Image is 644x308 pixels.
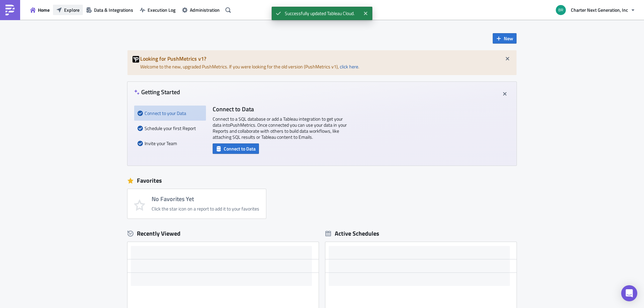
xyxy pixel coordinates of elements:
[38,6,50,13] span: Home
[325,230,379,237] div: Active Schedules
[213,106,347,113] h4: Connect to Data
[127,229,319,239] div: Recently Viewed
[138,136,203,151] div: Invite your Team
[213,143,259,154] button: Connect to Data
[137,5,179,15] button: Execution Log
[134,88,180,96] h4: Getting Started
[152,206,259,212] div: Click the star icon on a report to add it to your favorites
[281,7,361,20] span: Successfully updated Tableau Cloud.
[555,4,567,16] img: Avatar
[138,121,203,136] div: Schedule your first Report
[340,63,358,70] a: click here
[213,144,259,151] a: Connect to Data
[138,106,203,121] div: Connect to your Data
[5,5,15,15] img: PushMetrics
[213,116,347,140] p: Connect to a SQL database or add a Tableau integration to get your data into PushMetrics . Once c...
[27,5,53,15] button: Home
[140,56,512,61] h5: Looking for PushMetrics v1?
[493,33,517,44] button: New
[504,35,513,42] span: New
[127,176,517,186] div: Favorites
[148,6,175,13] span: Execution Log
[552,3,639,17] button: Charter Next Generation, Inc
[94,6,133,13] span: Data & Integrations
[127,50,517,75] div: Welcome to the new, upgraded PushMetrics. If you were looking for the old version (PushMetrics v1...
[179,5,223,15] button: Administration
[224,145,256,152] span: Connect to Data
[53,5,83,15] button: Explore
[361,8,371,18] button: Close
[83,5,137,15] button: Data & Integrations
[152,196,259,202] h4: No Favorites Yet
[621,285,637,301] div: Open Intercom Messenger
[64,6,79,13] span: Explore
[571,6,628,13] span: Charter Next Generation, Inc
[190,6,220,13] span: Administration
